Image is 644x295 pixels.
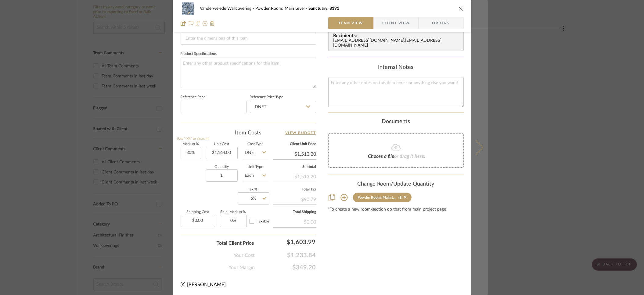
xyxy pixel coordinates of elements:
span: Client View [382,17,410,29]
label: Cost Type [243,143,268,146]
div: $0.00 [273,216,316,227]
label: Quantity [206,165,238,169]
label: Unit Type [243,165,268,169]
span: Vanderweiede Wallcovering [200,6,256,11]
span: Orders [426,17,457,29]
label: Ship. Markup % [220,211,247,214]
label: Tax % [238,188,268,191]
div: $90.79 [273,194,316,204]
div: (1) [398,195,402,200]
span: $349.20 [255,264,316,271]
label: Client Unit Price [273,143,316,146]
span: Sanctuary: 8191 [309,6,340,11]
button: close [458,6,464,11]
span: Choose a file [368,154,394,159]
label: Unit Cost [206,143,238,146]
div: Item Costs [181,129,316,137]
span: Team View [338,17,363,29]
span: $1,233.84 [255,252,316,259]
label: Reference Price [181,96,206,99]
div: *To create a new room/section do that from main project page [328,207,464,212]
span: [PERSON_NAME] [187,282,226,287]
label: Total Shipping [273,211,316,214]
span: Taxable [257,219,269,223]
img: a1461682-c71a-4822-9663-40d5af7a402e_48x40.jpg [181,2,195,15]
span: Recipients: [333,33,461,38]
div: $1,513.20 [273,171,316,182]
label: Markup % [181,143,201,146]
input: Enter the dimensions of this item [181,33,316,45]
div: Internal Notes [328,64,464,71]
span: Your Margin [229,264,255,271]
a: View Budget [285,129,316,137]
label: Subtotal [273,165,316,169]
label: Total Tax [273,188,316,191]
span: Powder Room: Main Level [256,6,309,11]
div: Documents [328,119,464,125]
img: Remove from project [210,21,215,26]
div: $1,603.99 [257,236,318,248]
div: [EMAIL_ADDRESS][DOMAIN_NAME] , [EMAIL_ADDRESS][DOMAIN_NAME] [333,38,461,48]
span: or drag it here. [394,154,426,159]
div: Powder Room: Main Level [358,195,397,200]
div: Change Room/Update Quantity [328,181,464,188]
span: Total Client Price [217,240,254,247]
label: Shipping Cost [181,211,215,214]
label: Product Specifications [181,52,217,55]
label: Reference Price Type [250,96,283,99]
span: Your Cost [234,252,255,259]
